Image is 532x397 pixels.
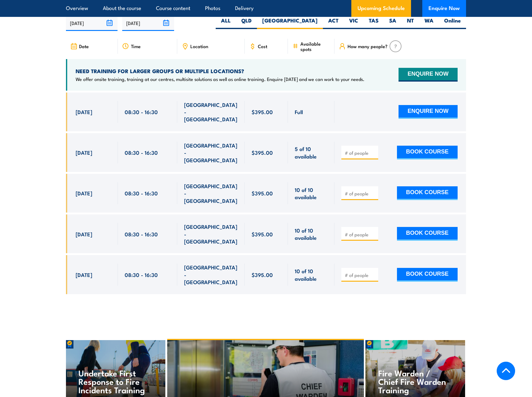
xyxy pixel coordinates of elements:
button: BOOK COURSE [397,227,458,241]
button: BOOK COURSE [397,146,458,159]
h4: NEED TRAINING FOR LARGER GROUPS OR MULTIPLE LOCATIONS? [76,68,364,74]
span: [GEOGRAPHIC_DATA] - [GEOGRAPHIC_DATA] [184,264,238,285]
span: 10 of 10 available [295,267,328,282]
span: [DATE] [76,230,92,238]
span: Date [79,43,89,49]
span: $395.00 [252,108,273,115]
span: 08:30 - 16:30 [125,149,158,156]
button: BOOK COURSE [397,268,458,282]
span: Time [131,43,141,49]
span: $395.00 [252,189,273,197]
span: [GEOGRAPHIC_DATA] - [GEOGRAPHIC_DATA] [184,223,238,245]
span: $395.00 [252,271,273,278]
button: BOOK COURSE [397,186,458,200]
h4: Undertake First Response to Fire Incidents Training [78,369,153,394]
span: [DATE] [76,189,92,197]
span: $395.00 [252,149,273,156]
span: $395.00 [252,230,273,238]
input: # of people [345,190,376,197]
label: QLD [236,17,257,29]
label: ALL [216,17,236,29]
span: 08:30 - 16:30 [125,108,158,115]
label: Online [439,17,466,29]
span: Location [190,43,208,49]
label: [GEOGRAPHIC_DATA] [257,17,323,29]
label: ACT [323,17,344,29]
span: 08:30 - 16:30 [125,271,158,278]
p: We offer onsite training, training at our centres, multisite solutions as well as online training... [76,76,364,82]
label: TAS [364,17,384,29]
input: From date [66,15,118,31]
input: # of people [345,150,376,156]
span: [GEOGRAPHIC_DATA] - [GEOGRAPHIC_DATA] [184,101,238,123]
span: 10 of 10 available [295,186,328,201]
span: Full [295,108,303,115]
span: 10 of 10 available [295,227,328,241]
label: VIC [344,17,364,29]
span: [DATE] [76,271,92,278]
span: 08:30 - 16:30 [125,189,158,197]
span: Available spots [300,41,330,52]
label: NT [402,17,419,29]
span: [GEOGRAPHIC_DATA] - [GEOGRAPHIC_DATA] [184,182,238,204]
span: [GEOGRAPHIC_DATA] - [GEOGRAPHIC_DATA] [184,142,238,163]
span: 08:30 - 16:30 [125,230,158,238]
span: Cost [258,43,267,49]
span: How many people? [348,43,388,49]
button: ENQUIRE NOW [399,105,458,119]
button: ENQUIRE NOW [399,68,458,82]
input: # of people [345,272,376,278]
h4: Fire Warden / Chief Fire Warden Training [378,369,452,394]
input: # of people [345,231,376,238]
label: WA [419,17,439,29]
label: SA [384,17,402,29]
span: [DATE] [76,149,92,156]
span: 5 of 10 available [295,145,328,160]
span: [DATE] [76,108,92,115]
input: To date [122,15,174,31]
